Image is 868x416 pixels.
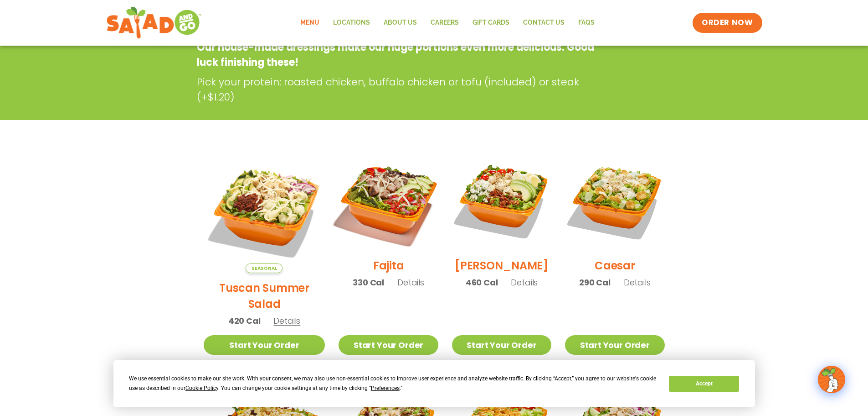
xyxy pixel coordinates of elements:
a: Contact Us [516,12,571,33]
span: 290 Cal [579,276,611,289]
span: Details [273,315,300,326]
span: Details [511,277,538,288]
div: We use essential cookies to make our site work. With your consent, we may also use non-essential ... [129,374,658,393]
h2: Tuscan Summer Salad [204,280,325,312]
a: Start Your Order [565,335,664,355]
a: GIFT CARDS [466,12,516,33]
img: new-SAG-logo-768×292 [106,5,202,41]
a: Locations [326,12,377,33]
img: Product photo for Tuscan Summer Salad [204,151,325,273]
p: Our house-made dressings make our huge portions even more delicious. Good luck finishing these! [197,40,598,70]
h2: [PERSON_NAME] [455,258,549,274]
img: wpChatIcon [819,367,844,392]
p: Pick your protein: roasted chicken, buffalo chicken or tofu (included) or steak (+$1.20) [197,74,602,105]
span: Preferences [371,385,400,391]
button: Accept [669,376,739,392]
span: ORDER NOW [702,17,753,28]
a: Careers [424,12,466,33]
h2: Caesar [595,258,635,274]
span: Details [624,277,651,288]
h2: Fajita [373,258,404,274]
a: Start Your Order [452,335,551,355]
a: Start Your Order [204,335,325,355]
span: Cookie Policy [185,385,218,391]
img: Product photo for Caesar Salad [565,151,664,251]
img: Product photo for Cobb Salad [452,151,551,251]
span: 330 Cal [353,276,384,289]
span: Details [397,277,424,288]
span: Seasonal [246,263,282,273]
span: 420 Cal [228,315,261,327]
a: FAQs [571,12,601,33]
a: Menu [293,12,326,33]
img: Product photo for Fajita Salad [330,142,447,259]
a: About Us [377,12,424,33]
span: 460 Cal [466,276,498,289]
a: ORDER NOW [693,13,762,33]
div: Cookie Consent Prompt [113,360,755,407]
a: Start Your Order [339,335,438,355]
nav: Menu [293,12,601,33]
